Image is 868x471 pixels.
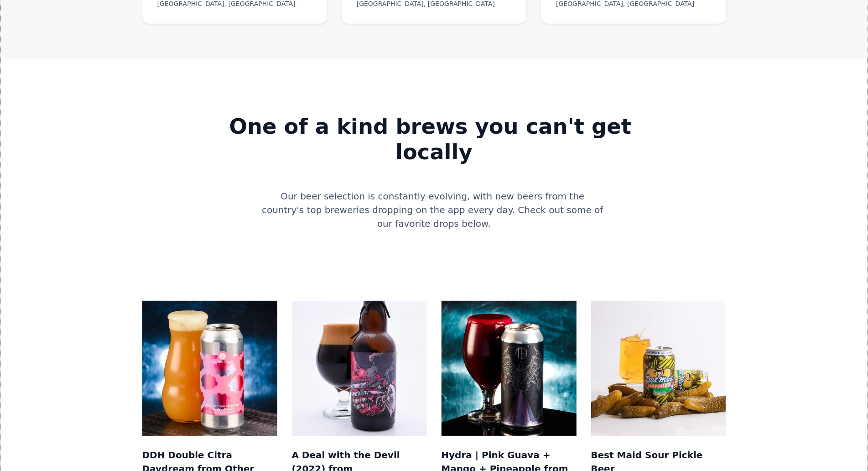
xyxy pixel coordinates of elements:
[259,189,609,249] div: Our beer selection is constantly evolving, with new beers from the country's top breweries droppi...
[292,301,427,436] img: Mockup
[591,301,726,436] img: Mockup
[201,114,668,165] strong: One of a kind brews you can't get locally
[142,301,277,436] img: Mockup
[442,301,577,436] img: Mockup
